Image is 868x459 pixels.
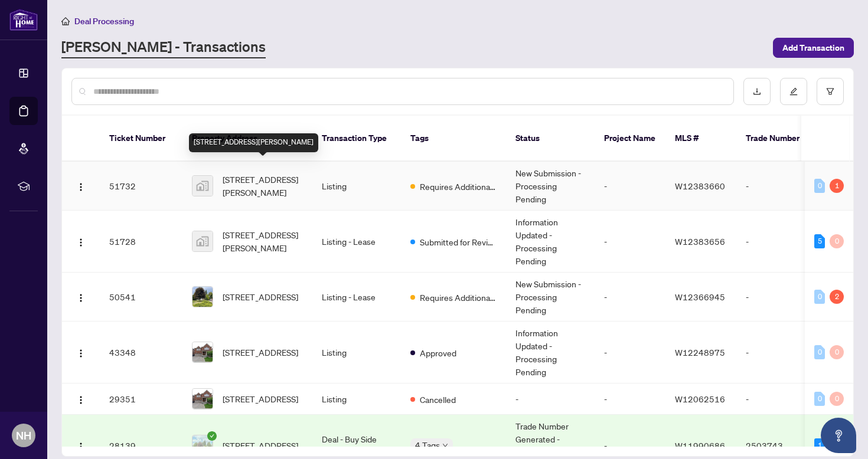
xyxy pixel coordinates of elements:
th: Status [506,116,595,162]
div: 5 [814,234,825,248]
img: Logo [76,182,86,192]
div: 0 [814,290,825,304]
span: W11990686 [675,440,725,451]
img: thumbnail-img [192,176,213,196]
img: logo [9,9,38,31]
div: 0 [814,179,825,193]
span: [STREET_ADDRESS] [223,290,298,303]
td: 50541 [100,273,182,322]
td: Listing [312,162,401,211]
span: down [442,442,448,448]
span: W12383656 [675,236,725,247]
th: MLS # [665,116,736,162]
span: [STREET_ADDRESS] [223,346,298,359]
span: [STREET_ADDRESS][PERSON_NAME] [223,173,303,199]
span: W12383660 [675,181,725,191]
span: W12366945 [675,291,725,302]
td: - [595,322,665,383]
th: Trade Number [736,116,819,162]
td: - [595,383,665,415]
td: New Submission - Processing Pending [506,162,595,211]
span: Add Transaction [782,38,844,57]
img: Logo [76,349,86,358]
td: 51728 [100,211,182,273]
td: - [506,383,595,415]
span: 4 Tags [415,438,440,452]
th: Property Address [182,116,312,162]
span: W12248975 [675,347,725,358]
td: 29351 [100,383,182,415]
div: 0 [830,345,844,359]
button: Logo [71,343,90,362]
img: thumbnail-img [192,342,213,362]
td: - [736,383,819,415]
button: edit [780,78,807,105]
span: [STREET_ADDRESS] [223,439,298,452]
div: 2 [830,290,844,304]
div: 1 [830,179,844,193]
td: Listing - Lease [312,211,401,273]
div: 0 [814,392,825,406]
td: - [595,211,665,273]
td: Information Updated - Processing Pending [506,211,595,273]
span: Deal Processing [74,16,134,27]
span: NH [16,427,31,444]
td: 51732 [100,162,182,211]
div: [STREET_ADDRESS][PERSON_NAME] [189,133,318,152]
td: Information Updated - Processing Pending [506,322,595,383]
td: - [736,273,819,322]
td: Listing [312,383,401,415]
div: 0 [830,234,844,248]
span: Cancelled [420,393,456,406]
button: Logo [71,232,90,251]
img: Logo [76,442,86,451]
img: thumbnail-img [192,435,213,455]
span: [STREET_ADDRESS][PERSON_NAME] [223,228,303,254]
td: - [595,162,665,211]
td: - [736,162,819,211]
th: Tags [401,116,506,162]
div: 1 [814,438,825,453]
a: [PERSON_NAME] - Transactions [61,37,266,58]
button: Logo [71,436,90,455]
td: Listing - Lease [312,273,401,322]
td: New Submission - Processing Pending [506,273,595,322]
button: filter [817,78,844,105]
th: Ticket Number [100,116,182,162]
td: - [736,322,819,383]
span: filter [826,87,834,96]
span: edit [789,87,798,96]
img: thumbnail-img [192,231,213,251]
td: - [736,211,819,273]
button: Open asap [821,418,856,453]
span: Approved [420,346,456,359]
div: 0 [814,345,825,359]
button: Logo [71,176,90,195]
div: 0 [830,392,844,406]
span: Requires Additional Docs [420,180,497,193]
span: W12062516 [675,394,725,404]
th: Transaction Type [312,116,401,162]
img: Logo [76,395,86,405]
button: Logo [71,287,90,306]
td: - [595,273,665,322]
button: Add Transaction [773,38,854,58]
img: thumbnail-img [192,287,213,307]
th: Project Name [595,116,665,162]
td: Listing [312,322,401,383]
span: Submitted for Review [420,235,497,248]
span: [STREET_ADDRESS] [223,392,298,405]
td: 43348 [100,322,182,383]
span: check-circle [207,431,217,441]
img: Logo [76,293,86,303]
span: home [61,17,70,25]
button: download [743,78,771,105]
span: Requires Additional Docs [420,291,497,304]
button: Logo [71,389,90,408]
img: thumbnail-img [192,389,213,409]
img: Logo [76,238,86,247]
span: download [753,87,761,96]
